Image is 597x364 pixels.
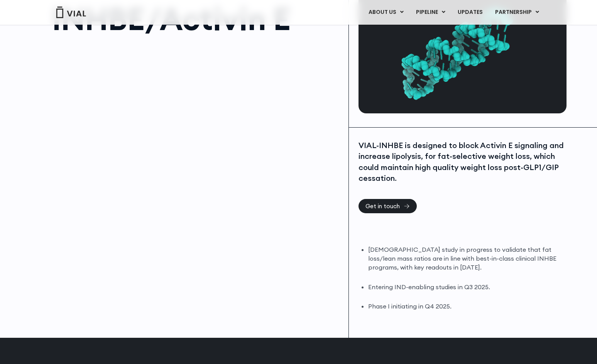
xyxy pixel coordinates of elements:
[489,6,545,19] a: PARTNERSHIPMenu Toggle
[410,6,451,19] a: PIPELINEMenu Toggle
[56,7,86,18] img: Vial Logo
[362,6,409,19] a: ABOUT USMenu Toggle
[452,6,489,19] a: UPDATES
[359,199,417,213] a: Get in touch
[368,302,565,311] li: Phase I initiating in Q4 2025.
[368,283,565,292] li: Entering IND-enabling studies in Q3 2025.
[359,140,565,184] div: VIAL-INHBE is designed to block Activin E signaling and increase lipolysis, for fat-selective wei...
[365,203,400,209] span: Get in touch
[368,245,565,272] li: [DEMOGRAPHIC_DATA] study in progress to validate that fat loss/lean mass ratios are in line with ...
[52,3,341,34] h1: INHBE/Activin E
